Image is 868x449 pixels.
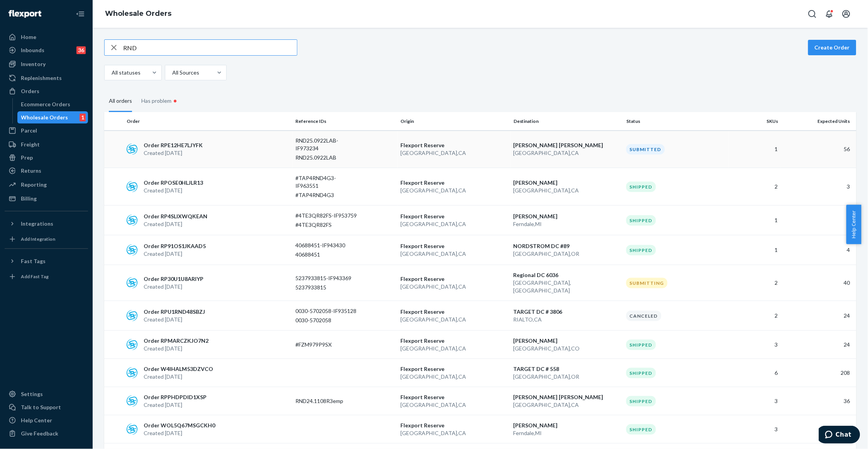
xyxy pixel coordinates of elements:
p: Flexport Reserve [401,365,507,373]
p: Order RP4SLIXWQKEAN [144,213,207,220]
div: Submitting [626,278,668,288]
a: Replenishments [5,72,88,84]
p: Flexport Reserve [401,393,507,401]
p: Order W4IHALM53DZVCO [144,365,213,373]
td: 3 [729,415,781,444]
input: All statuses [111,69,112,77]
img: sps-commerce logo [127,424,137,435]
div: Shipped [626,215,656,226]
a: Orders [5,85,88,97]
p: 40688451 [295,251,357,259]
div: 1 [80,114,86,121]
div: Returns [21,167,41,175]
div: Shipped [626,245,656,255]
a: Home [5,31,88,43]
div: Canceled [626,311,661,321]
p: Flexport Reserve [401,275,507,283]
td: 3 [729,387,781,415]
button: Open Search Box [805,6,820,22]
div: Submitted [626,144,665,155]
a: Add Fast Tag [5,270,88,283]
td: 8 [781,206,856,235]
p: RIALTO , CA [514,316,620,323]
p: [PERSON_NAME] [514,179,620,187]
p: Flexport Reserve [401,141,507,149]
p: [GEOGRAPHIC_DATA] , OR [514,250,620,258]
div: Add Fast Tag [21,273,49,280]
td: 208 [781,359,856,387]
img: Flexport logo [8,10,41,18]
button: Create Order [808,40,856,55]
div: Shipped [626,182,656,192]
th: Expected Units [781,112,856,131]
p: Order RPMARCZKJO7N2 [144,337,209,345]
div: Ecommerce Orders [21,100,71,108]
p: [GEOGRAPHIC_DATA] , CA [401,187,507,194]
p: Created [DATE] [144,187,203,194]
td: 2 [729,301,781,331]
p: Created [DATE] [144,373,213,381]
div: Shipped [626,368,656,378]
p: [GEOGRAPHIC_DATA] , CO [514,345,620,352]
img: sps-commerce logo [127,181,137,192]
p: Ferndale , MI [514,429,620,437]
td: 4 [781,235,856,265]
p: [PERSON_NAME] [514,337,620,345]
p: 0030-5702058-IF935128 [295,307,357,315]
div: Reporting [21,181,47,189]
td: 40 [781,265,856,301]
p: Order RPOSE0HLJLR13 [144,179,203,187]
p: Order RP91OS1JKAAD5 [144,242,206,250]
td: 2 [729,168,781,206]
button: Open notifications [822,6,837,22]
p: NORDSTROM DC #89 [514,242,620,250]
p: [GEOGRAPHIC_DATA] , CA [401,429,507,437]
div: Orders [21,87,39,95]
a: Prep [5,151,88,164]
a: Returns [5,165,88,177]
div: Inventory [21,60,46,68]
a: Inbounds36 [5,44,88,56]
p: [GEOGRAPHIC_DATA] , CA [401,283,507,291]
a: Add Integration [5,233,88,245]
td: 3 [781,168,856,206]
p: Order RP30U1U8ARIYP [144,275,203,283]
div: Home [21,33,36,41]
div: Settings [21,390,43,398]
div: Prep [21,154,33,162]
div: Integrations [21,220,53,228]
td: 56 [781,131,856,168]
p: Created [DATE] [144,429,215,437]
p: Created [DATE] [144,149,203,157]
th: Status [623,112,729,131]
p: [PERSON_NAME] [514,422,620,429]
p: 0030-5702058 [295,316,357,324]
p: RND25.0922LAB-IF973234 [295,137,357,152]
p: Flexport Reserve [401,337,507,345]
div: Talk to Support [21,403,61,411]
p: Order RPE12HE7LJYFK [144,141,203,149]
td: 24 [781,301,856,331]
p: #TAP4RND4G3-IF963551 [295,174,357,190]
p: TARGET DC # 558 [514,365,620,373]
p: RND25.0922LAB [295,154,357,162]
div: Help Center [21,417,52,424]
p: 5237933815-IF943369 [295,274,357,282]
p: Created [DATE] [144,220,207,228]
th: Destination [510,112,623,131]
div: Has problem [141,90,179,112]
p: Created [DATE] [144,401,207,409]
div: Billing [21,195,37,202]
p: Regional DC 6036 [514,271,620,279]
p: [GEOGRAPHIC_DATA] , CA [401,149,507,157]
img: sps-commerce logo [127,144,137,155]
p: Order RPU1RND48SBZJ [144,308,205,316]
p: #4TE3QR82FS-IF953759 [295,212,357,219]
td: 24 [781,331,856,359]
input: All Sources [171,69,172,77]
ol: breadcrumbs [99,3,178,25]
a: Wholesale Orders [105,9,171,18]
p: [GEOGRAPHIC_DATA] , CA [514,149,620,157]
div: Freight [21,141,40,148]
td: 6 [729,359,781,387]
